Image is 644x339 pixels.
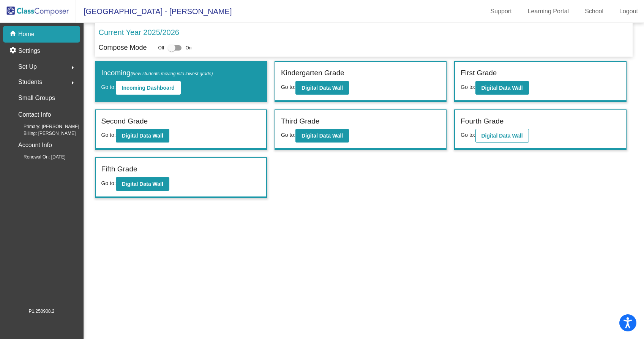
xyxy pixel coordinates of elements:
button: Incoming Dashboard [116,81,181,95]
b: Digital Data Wall [122,181,163,187]
p: Settings [18,46,40,55]
span: Off [158,44,164,51]
mat-icon: settings [9,46,18,55]
a: School [579,5,609,17]
span: Primary: [PERSON_NAME] [11,123,79,130]
span: Go to: [461,84,475,90]
mat-icon: home [9,30,18,39]
span: Go to: [101,180,116,186]
button: Digital Data Wall [116,177,169,191]
span: (New students moving into lowest grade) [131,71,213,76]
span: Go to: [281,132,295,138]
span: Billing: [PERSON_NAME] [11,130,76,137]
label: Kindergarten Grade [281,68,344,79]
span: Go to: [461,132,475,138]
span: On [185,44,191,51]
b: Digital Data Wall [122,133,163,139]
label: Incoming [101,68,213,79]
b: Digital Data Wall [301,85,343,91]
mat-icon: arrow_right [68,78,77,87]
label: First Grade [461,68,497,79]
p: Account Info [18,140,52,150]
button: Digital Data Wall [295,129,349,143]
label: Fifth Grade [101,164,137,175]
p: Contact Info [18,109,51,120]
mat-icon: arrow_right [68,63,77,72]
b: Incoming Dashboard [122,85,175,91]
a: Support [485,5,518,17]
span: Renewal On: [DATE] [11,154,65,160]
span: Students [18,77,42,87]
span: Set Up [18,62,37,72]
button: Digital Data Wall [475,81,529,95]
span: Go to: [101,84,116,90]
span: [GEOGRAPHIC_DATA] - [PERSON_NAME] [76,5,232,17]
b: Digital Data Wall [481,133,523,139]
button: Digital Data Wall [116,129,169,143]
p: Compose Mode [99,43,147,53]
a: Logout [613,5,644,17]
label: Fourth Grade [461,116,504,127]
label: Third Grade [281,116,319,127]
a: Learning Portal [522,5,575,17]
span: Go to: [281,84,295,90]
p: Small Groups [18,93,55,103]
p: Current Year 2025/2026 [99,27,179,38]
span: Go to: [101,132,116,138]
p: Home [18,30,35,39]
b: Digital Data Wall [301,133,343,139]
button: Digital Data Wall [295,81,349,95]
b: Digital Data Wall [481,85,523,91]
label: Second Grade [101,116,148,127]
button: Digital Data Wall [475,129,529,143]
